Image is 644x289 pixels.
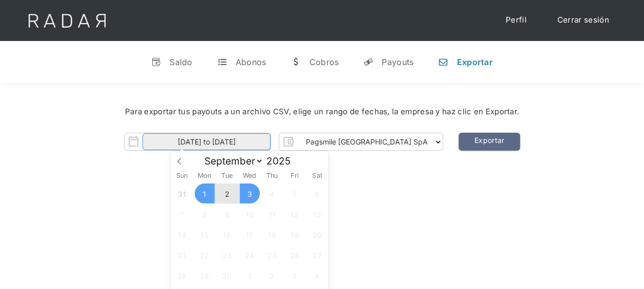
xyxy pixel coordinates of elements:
span: September 20, 2025 [307,224,327,244]
span: October 2, 2025 [262,265,282,285]
span: September 12, 2025 [284,204,304,224]
span: August 31, 2025 [172,183,192,203]
span: September 26, 2025 [284,245,304,265]
span: September 9, 2025 [217,204,237,224]
span: September 16, 2025 [217,224,237,244]
div: n [438,57,448,67]
span: September 18, 2025 [262,224,282,244]
a: Cerrar sesión [547,10,619,30]
span: October 1, 2025 [240,265,260,285]
span: September 15, 2025 [195,224,215,244]
span: September 6, 2025 [307,183,327,203]
span: September 3, 2025 [240,183,260,203]
span: September 1, 2025 [195,183,215,203]
div: Cobros [309,57,339,67]
span: September 11, 2025 [262,204,282,224]
span: September 24, 2025 [240,245,260,265]
span: September 27, 2025 [307,245,327,265]
input: Year [263,155,300,167]
div: w [290,57,301,67]
span: Sun [171,173,193,179]
span: Fri [283,173,306,179]
div: Saldo [170,57,193,67]
span: September 5, 2025 [284,183,304,203]
span: September 25, 2025 [262,245,282,265]
span: September 30, 2025 [217,265,237,285]
span: October 3, 2025 [284,265,304,285]
div: Abonos [236,57,266,67]
span: Sat [306,173,328,179]
span: September 4, 2025 [262,183,282,203]
span: September 14, 2025 [172,224,192,244]
span: September 10, 2025 [240,204,260,224]
span: Mon [193,173,216,179]
div: Payouts [382,57,413,67]
a: Perfil [495,10,537,30]
form: Form [124,133,443,151]
span: Thu [261,173,283,179]
span: Wed [238,173,261,179]
span: September 19, 2025 [284,224,304,244]
div: Para exportar tus payouts a un archivo CSV, elige un rango de fechas, la empresa y haz clic en Ex... [31,106,613,118]
span: Tue [216,173,238,179]
span: September 13, 2025 [307,204,327,224]
div: t [217,57,227,67]
div: y [363,57,373,67]
span: October 4, 2025 [307,265,327,285]
span: September 2, 2025 [217,183,237,203]
span: September 17, 2025 [240,224,260,244]
div: Exportar [456,57,492,67]
span: September 23, 2025 [217,245,237,265]
span: September 28, 2025 [172,265,192,285]
span: September 22, 2025 [195,245,215,265]
span: September 29, 2025 [195,265,215,285]
a: Exportar [459,133,520,151]
select: Month [199,155,263,168]
div: v [151,57,161,67]
span: September 21, 2025 [172,245,192,265]
span: September 8, 2025 [195,204,215,224]
span: September 7, 2025 [172,204,192,224]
